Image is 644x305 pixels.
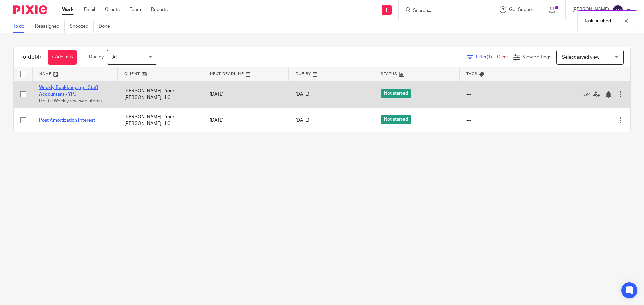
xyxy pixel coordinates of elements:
span: (4) [35,54,41,60]
a: Team [130,6,141,13]
a: Done [99,20,115,33]
img: svg%3E [612,5,623,15]
p: Task finished. [584,18,612,24]
span: 0 of 5 · Weekly review of items [39,99,102,103]
p: Due by [89,54,104,60]
a: Clear [497,55,508,59]
span: Select saved view [562,55,599,60]
img: Pixie [13,5,47,14]
a: Reports [151,6,168,13]
a: Snoozed [70,20,94,33]
span: (1) [487,55,492,59]
span: View Settings [523,55,551,59]
a: Work [62,6,74,13]
a: + Add task [48,50,77,65]
td: [DATE] [203,108,288,132]
td: [PERSON_NAME] - Your [PERSON_NAME] LLC [118,108,203,132]
a: To do [13,20,30,33]
a: Weekly Bookkeeping - Staff Accountant - YPJ [39,85,98,97]
span: [DATE] [295,92,309,97]
span: [DATE] [295,118,309,123]
div: --- [466,117,538,124]
a: Mark as done [583,91,593,98]
td: [DATE] [203,81,288,108]
span: All [112,55,117,60]
a: Post Amortization Interest [39,118,95,123]
span: Filter [476,55,497,59]
td: [PERSON_NAME] - Your [PERSON_NAME] LLC [118,81,203,108]
h1: To do [20,54,41,61]
a: Email [84,6,95,13]
a: Reassigned [35,20,65,33]
span: Tags [466,72,478,76]
a: Clients [105,6,120,13]
span: Not started [381,89,411,98]
span: Not started [381,115,411,124]
div: --- [466,91,538,98]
